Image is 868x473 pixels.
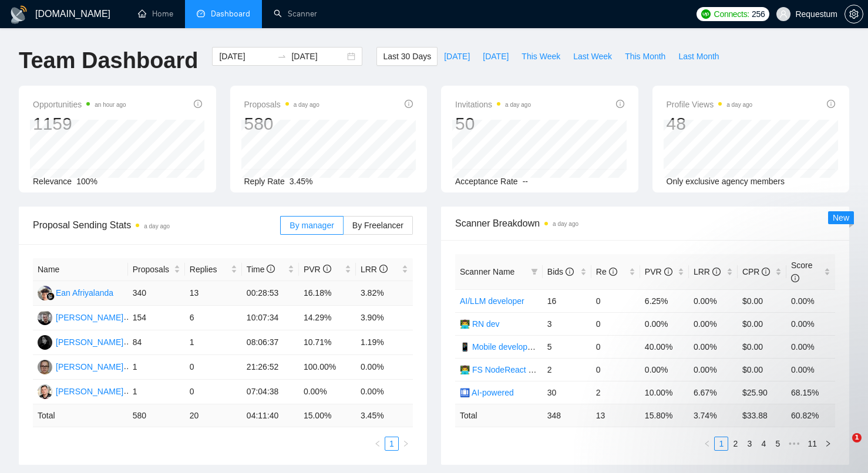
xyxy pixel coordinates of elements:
input: Start date [219,50,272,63]
td: 0.00% [786,289,835,312]
td: Total [455,404,543,427]
span: Score [791,261,813,283]
td: 04:11:40 [242,404,299,427]
td: 30 [543,381,591,404]
td: 1.19% [356,330,413,355]
td: 0.00% [786,358,835,381]
li: 4 [756,437,771,451]
td: 1 [128,380,185,404]
img: logo [9,5,28,24]
a: 👨‍💻 FS NodeReact E-commerce [460,365,575,374]
span: info-circle [267,265,275,273]
td: 16 [543,289,591,312]
a: 4 [757,437,770,450]
time: a day ago [553,221,578,227]
span: New [833,213,849,222]
iframe: Intercom live chat [828,433,856,461]
td: 07:04:38 [242,380,299,404]
span: Proposals [133,263,171,276]
span: info-circle [616,100,624,108]
span: CPR [742,267,770,276]
td: 0.00% [689,335,738,358]
span: Dashboard [211,9,250,19]
td: 0.00% [689,358,738,381]
td: 1 [128,355,185,380]
span: Profile Views [667,97,753,112]
button: left [371,437,385,451]
a: 👨‍💻 RN dev [460,319,500,329]
a: setting [845,9,863,19]
td: 84 [128,330,185,355]
span: Relevance [33,177,72,186]
time: an hour ago [95,102,126,108]
td: 0 [185,355,242,380]
span: swap-right [277,52,287,61]
img: gigradar-bm.png [46,292,55,300]
div: 1159 [33,113,126,135]
button: left [700,437,714,451]
td: 13 [591,404,640,427]
div: [PERSON_NAME] [56,360,123,373]
span: info-circle [194,100,202,108]
span: 256 [752,8,765,21]
td: 0 [591,335,640,358]
td: 16.18% [299,281,356,306]
button: This Month [618,47,672,66]
span: Last Month [678,50,719,63]
span: right [402,440,409,447]
span: Acceptance Rate [455,177,518,186]
td: 10:07:34 [242,306,299,330]
span: Re [596,267,617,276]
button: Last Week [567,47,618,66]
span: left [704,440,711,447]
span: info-circle [791,274,799,282]
span: Proposal Sending Stats [33,218,280,232]
a: homeHome [138,9,173,19]
td: 154 [128,306,185,330]
span: left [374,440,381,447]
span: info-circle [827,100,835,108]
time: a day ago [505,102,531,108]
li: Previous Page [371,437,385,451]
td: 340 [128,281,185,306]
span: dashboard [197,9,205,18]
span: 3.45% [290,177,313,186]
td: 5 [543,335,591,358]
div: Ean Afriyalanda [56,286,113,299]
td: 3 [543,312,591,335]
td: 00:28:53 [242,281,299,306]
a: 3 [743,437,756,450]
li: 11 [803,437,821,451]
span: filter [529,263,540,281]
span: info-circle [566,268,574,276]
span: [DATE] [483,50,509,63]
td: 21:26:52 [242,355,299,380]
time: a day ago [726,102,752,108]
a: 2 [729,437,742,450]
a: AI/LLM developer [460,296,524,306]
td: 3.90% [356,306,413,330]
td: 2 [543,358,591,381]
th: Name [33,258,128,281]
a: VL[PERSON_NAME] [38,312,123,322]
li: 1 [714,437,728,451]
td: 0 [185,380,242,404]
td: 15.00 % [299,404,356,427]
span: PVR [304,265,331,274]
td: $0.00 [738,335,786,358]
td: 3.82% [356,281,413,306]
li: 1 [385,437,399,451]
a: IK[PERSON_NAME] [38,361,123,371]
td: 0 [591,312,640,335]
div: [PERSON_NAME] [56,311,123,324]
span: info-circle [712,268,721,276]
div: 50 [455,113,531,135]
td: 10.71% [299,330,356,355]
span: By Freelancer [352,221,403,230]
td: 100.00% [299,355,356,380]
span: -- [523,177,528,186]
td: 1 [185,330,242,355]
li: 2 [728,437,742,451]
span: setting [845,9,863,19]
span: info-circle [609,268,617,276]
